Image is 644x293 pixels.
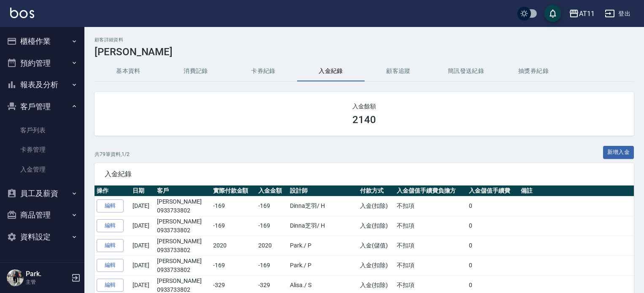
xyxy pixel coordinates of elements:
td: [PERSON_NAME] [155,196,211,216]
td: Park. / P [288,236,358,255]
button: 員工及薪資 [3,183,81,204]
h3: 2140 [352,114,376,126]
button: 預約管理 [3,52,81,74]
td: 0 [467,255,519,275]
button: AT11 [566,5,598,22]
p: 0933733802 [157,246,209,255]
img: Person [7,269,24,286]
td: 2020 [256,236,288,255]
th: 付款方式 [358,185,395,196]
p: 0933733802 [157,206,209,215]
td: 入金(扣除) [358,255,395,275]
th: 備註 [519,185,634,196]
button: 新增入金 [603,146,634,159]
td: [PERSON_NAME] [155,255,211,275]
th: 客戶 [155,185,211,196]
h2: 顧客詳細資料 [95,37,634,43]
td: 入金(扣除) [358,196,395,216]
a: 編輯 [97,259,124,272]
td: -169 [256,216,288,236]
button: 消費記錄 [162,61,230,81]
th: 入金金額 [256,185,288,196]
td: 0 [467,196,519,216]
td: 入金(扣除) [358,216,395,236]
td: [DATE] [130,236,155,255]
button: 櫃檯作業 [3,30,81,52]
td: 不扣項 [395,196,467,216]
td: Dinna芝羽 / H [288,196,358,216]
button: 客戶管理 [3,96,81,118]
button: 商品管理 [3,204,81,226]
button: 報表及分析 [3,74,81,96]
button: 資料設定 [3,226,81,248]
th: 設計師 [288,185,358,196]
td: Park. / P [288,255,358,275]
td: 2020 [211,236,256,255]
div: AT11 [579,8,595,19]
a: 編輯 [97,199,124,212]
h2: 入金餘額 [105,102,624,110]
p: 0933733802 [157,266,209,274]
td: [DATE] [130,196,155,216]
button: 基本資料 [95,61,162,81]
th: 入金儲值手續費負擔方 [395,185,467,196]
button: 抽獎券紀錄 [500,61,567,81]
th: 日期 [130,185,155,196]
th: 操作 [95,185,130,196]
th: 實際付款金額 [211,185,256,196]
a: 卡券管理 [3,140,81,159]
td: 不扣項 [395,216,467,236]
button: 顧客追蹤 [365,61,432,81]
td: [DATE] [130,255,155,275]
td: -169 [211,216,256,236]
td: 入金(儲值) [358,236,395,255]
span: 入金紀錄 [105,170,624,178]
button: 卡券紀錄 [230,61,297,81]
td: -169 [211,255,256,275]
th: 入金儲值手續費 [467,185,519,196]
td: [PERSON_NAME] [155,216,211,236]
td: -169 [256,196,288,216]
td: [PERSON_NAME] [155,236,211,255]
a: 編輯 [97,279,124,292]
a: 編輯 [97,239,124,252]
button: save [544,5,561,22]
button: 簡訊發送紀錄 [432,61,500,81]
td: 0 [467,216,519,236]
td: -169 [211,196,256,216]
td: 不扣項 [395,236,467,255]
p: 共 79 筆資料, 1 / 2 [95,151,130,158]
td: [DATE] [130,216,155,236]
p: 主管 [26,278,69,286]
a: 入金管理 [3,160,81,179]
a: 客戶列表 [3,121,81,140]
p: 0933733802 [157,226,209,235]
td: 0 [467,236,519,255]
button: 入金紀錄 [297,61,365,81]
td: -169 [256,255,288,275]
h3: [PERSON_NAME] [95,46,634,58]
h5: Park. [26,270,69,278]
img: Logo [10,8,34,18]
td: Dinna芝羽 / H [288,216,358,236]
button: 登出 [601,6,634,22]
a: 編輯 [97,219,124,232]
td: 不扣項 [395,255,467,275]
